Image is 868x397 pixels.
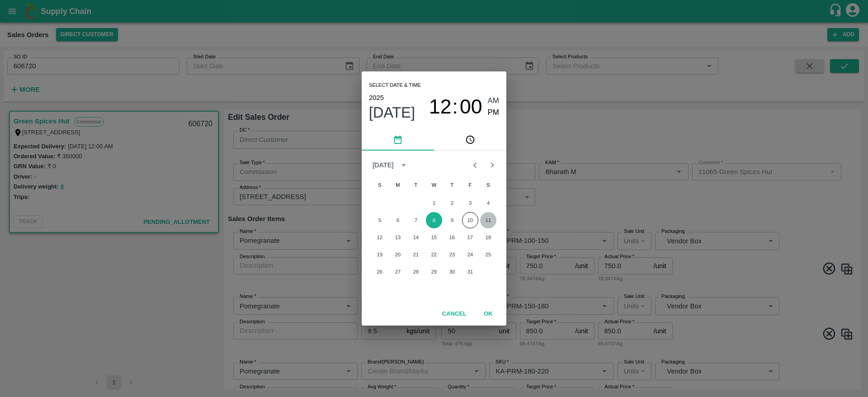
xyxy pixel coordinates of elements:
[462,176,478,194] span: Friday
[426,264,442,280] button: 29
[462,264,478,280] button: 31
[396,158,411,172] button: calendar view is open, switch to year view
[480,176,496,194] span: Saturday
[369,92,384,104] button: 2025
[462,195,478,211] button: 3
[426,195,442,211] button: 1
[372,176,388,194] span: Sunday
[426,246,442,263] button: 22
[488,95,500,107] button: AM
[426,176,442,194] span: Wednesday
[480,229,496,246] button: 18
[462,212,478,228] button: 10
[444,176,460,194] span: Thursday
[460,95,482,119] button: 00
[372,264,388,280] button: 26
[480,195,496,211] button: 4
[390,246,406,263] button: 20
[372,212,388,228] button: 5
[429,95,452,119] button: 12
[466,156,483,174] button: Previous month
[444,212,460,228] button: 9
[462,246,478,263] button: 24
[408,264,424,280] button: 28
[390,229,406,246] button: 13
[426,212,442,228] button: 8
[362,129,434,151] button: pick date
[453,95,458,119] span: :
[408,229,424,246] button: 14
[369,79,421,92] span: Select date & time
[408,246,424,263] button: 21
[462,229,478,246] button: 17
[444,229,460,246] button: 16
[426,229,442,246] button: 15
[480,246,496,263] button: 25
[373,160,394,170] div: [DATE]
[372,229,388,246] button: 12
[474,306,503,322] button: OK
[390,212,406,228] button: 6
[484,156,501,174] button: Next month
[390,176,406,194] span: Monday
[444,264,460,280] button: 30
[390,264,406,280] button: 27
[460,95,482,118] span: 00
[408,212,424,228] button: 7
[488,107,500,119] button: PM
[434,129,506,151] button: pick time
[429,95,452,118] span: 12
[408,176,424,194] span: Tuesday
[444,195,460,211] button: 2
[439,306,470,322] button: Cancel
[444,246,460,263] button: 23
[369,104,415,122] button: [DATE]
[372,246,388,263] button: 19
[480,212,496,228] button: 11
